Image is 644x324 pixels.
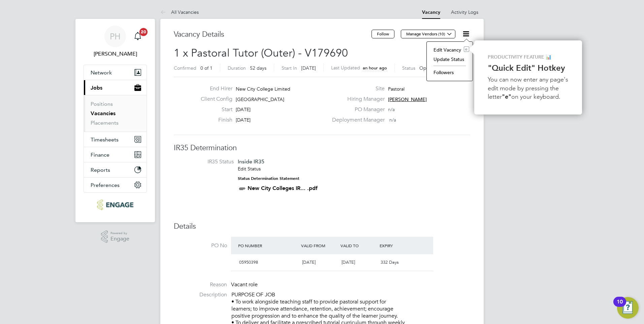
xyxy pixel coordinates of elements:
[381,259,399,265] span: 332 Days
[75,19,155,222] nav: Main navigation
[389,117,396,123] span: n/a
[328,117,385,124] label: Deployment Manager
[236,96,284,102] span: [GEOGRAPHIC_DATA]
[91,110,116,117] a: Vacancies
[174,242,227,249] label: PO No
[97,199,133,210] img: ncclondon-logo-retina.png
[250,65,266,71] span: 52 days
[402,65,415,71] label: Status
[174,46,348,60] span: 1 x Pastoral Tutor (Outer) - V179690
[488,63,565,73] strong: "Quick Edit" Hotkey
[110,236,129,242] span: Engage
[84,50,147,58] span: Philip Hall
[91,152,109,158] span: Finance
[419,65,432,71] span: Open
[430,55,469,64] li: Update Status
[236,117,251,123] span: [DATE]
[451,9,478,15] a: Activity Logs
[239,259,258,265] span: 05950398
[430,68,469,77] li: Followers
[174,143,470,153] h3: IR35 Determination
[342,259,355,265] span: [DATE]
[174,65,196,71] label: Confirmed
[195,117,232,124] label: Finish
[328,106,385,113] label: PO Manager
[195,106,232,113] label: Start
[195,85,232,92] label: End Hirer
[328,96,385,103] label: Hiring Manager
[248,185,318,191] a: New City Colleges IR... .pdf
[174,222,470,231] h3: Details
[401,30,455,38] button: Manage Vendors (10)
[91,136,119,143] span: Timesheets
[236,86,290,92] span: New City College Limited
[84,26,147,58] a: Go to account details
[200,65,213,71] span: 0 of 1
[91,120,119,126] a: Placements
[238,176,299,181] strong: Status Determination Statement
[181,158,234,165] label: IR35 Status
[84,199,147,210] a: Go to home page
[299,239,339,252] div: Valid From
[488,76,570,100] span: You can now enter any page's edit mode by pressing the letter
[91,85,102,91] span: Jobs
[91,101,113,107] a: Positions
[110,230,129,236] span: Powered by
[488,54,569,61] p: PRODUCTIVITY FEATURE 📊
[339,239,378,252] div: Valid To
[238,166,261,172] a: Edit Status
[160,9,199,15] a: All Vacancies
[302,259,316,265] span: [DATE]
[228,65,246,71] label: Duration
[174,281,227,288] label: Reason
[236,106,251,112] span: [DATE]
[195,96,232,103] label: Client Config
[236,239,299,252] div: PO Number
[430,45,469,55] li: Edit Vacancy
[372,30,394,38] button: Follow
[388,86,405,92] span: Pastoral
[511,93,560,100] span: on your keyboard.
[617,297,639,319] button: Open Resource Center, 10 new notifications
[110,32,121,41] span: PH
[474,40,582,115] div: Quick Edit Hotkey
[502,93,511,100] strong: "e"
[91,182,120,188] span: Preferences
[174,30,372,39] h3: Vacancy Details
[91,167,110,173] span: Reports
[174,291,227,298] label: Description
[363,65,387,71] span: an hour ago
[388,96,427,102] span: [PERSON_NAME]
[139,28,148,36] span: 20
[378,239,417,252] div: Expiry
[282,65,297,71] label: Start In
[231,281,258,288] span: Vacant role
[388,106,395,112] span: n/a
[617,302,623,311] div: 10
[91,69,112,76] span: Network
[331,65,360,71] label: Last Updated
[301,65,316,71] span: [DATE]
[422,9,440,15] a: Vacancy
[328,85,385,92] label: Site
[464,46,469,52] i: e
[238,158,264,165] span: Inside IR35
